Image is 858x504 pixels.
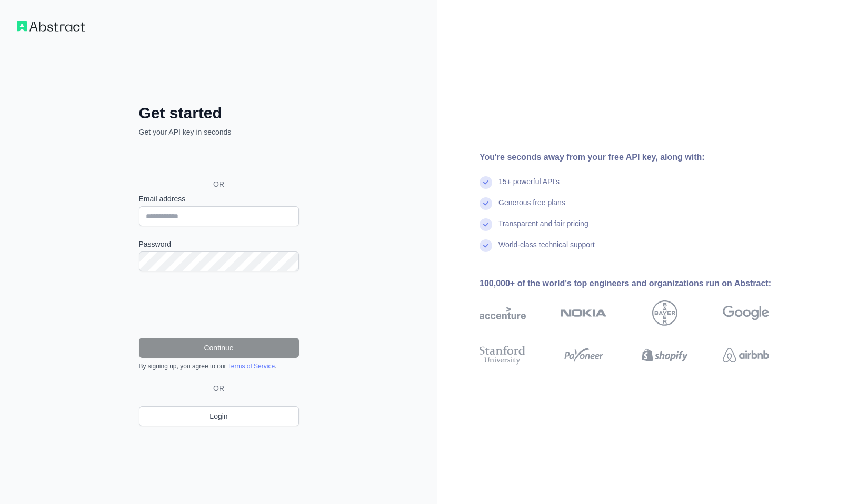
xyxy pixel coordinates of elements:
div: By signing up, you agree to our . [139,362,299,370]
iframe: reCAPTCHA [139,284,299,325]
label: Email address [139,194,299,204]
img: accenture [480,300,526,326]
img: google [723,300,769,326]
img: check mark [480,239,492,252]
div: 100,000+ of the world's top engineers and organizations run on Abstract: [480,277,803,290]
div: World-class technical support [498,239,595,260]
span: OR [205,179,233,189]
span: OR [209,383,228,394]
div: Generous free plans [498,197,565,218]
img: nokia [561,300,607,326]
div: 15+ powerful API's [498,176,560,197]
img: check mark [480,218,492,231]
img: airbnb [723,344,769,367]
img: payoneer [561,344,607,367]
img: Workflow [17,21,85,32]
h2: Get started [139,104,299,123]
iframe: Sign in with Google Button [134,149,302,172]
img: check mark [480,176,492,189]
img: stanford university [480,344,526,367]
div: Transparent and fair pricing [498,218,588,239]
a: Terms of Service [228,362,275,370]
img: shopify [642,344,688,367]
p: Get your API key in seconds [139,127,299,137]
label: Password [139,239,299,249]
a: Login [139,406,299,426]
img: bayer [652,300,677,326]
button: Continue [139,338,299,358]
img: check mark [480,197,492,210]
div: You're seconds away from your free API key, along with: [480,151,803,164]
